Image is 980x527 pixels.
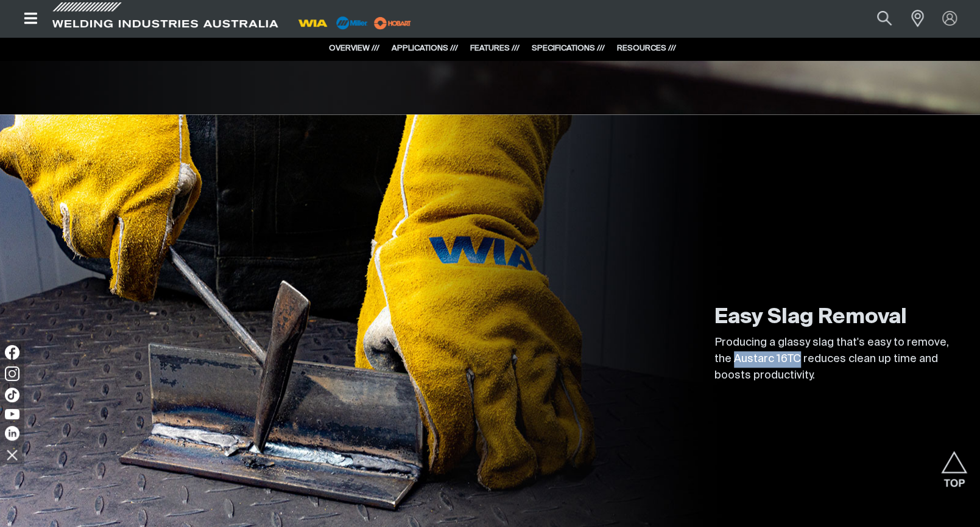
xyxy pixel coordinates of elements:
button: Search products [864,5,905,32]
a: RESOURCES /// [617,44,676,52]
img: YouTube [5,409,19,419]
input: Product name or item number... [848,5,904,32]
img: hide socials [2,444,23,465]
img: Facebook [5,345,19,360]
h2: Easy Slag Removal [714,304,958,331]
img: LinkedIn [5,426,19,441]
button: Scroll to top [940,451,968,478]
a: SPECIFICATIONS /// [532,44,605,52]
a: miller [370,18,415,27]
a: OVERVIEW /// [329,44,379,52]
img: miller [370,14,415,32]
a: FEATURES /// [470,44,520,52]
a: APPLICATIONS /// [392,44,458,52]
img: TikTok [5,388,19,402]
p: Producing a glassy slag that's easy to remove, the Austarc 16TC reduces clean up time and boosts ... [714,335,958,384]
img: Instagram [5,366,19,381]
